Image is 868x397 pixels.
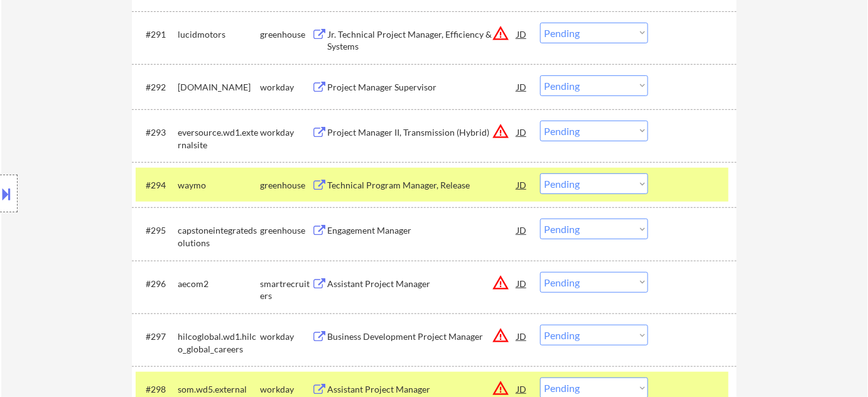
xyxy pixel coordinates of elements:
[327,126,517,139] div: Project Manager II, Transmission (Hybrid)
[327,224,517,237] div: Engagement Manager
[327,278,517,290] div: Assistant Project Manager
[260,383,312,396] div: workday
[260,179,312,192] div: greenhouse
[516,121,528,143] div: JD
[178,330,260,355] div: hilcoglobal.wd1.hilco_global_careers
[146,383,168,396] div: #298
[516,219,528,241] div: JD
[146,28,168,41] div: #291
[260,224,312,237] div: greenhouse
[178,383,260,396] div: som.wd5.external
[516,75,528,98] div: JD
[327,330,517,343] div: Business Development Project Manager
[260,126,312,139] div: workday
[516,173,528,196] div: JD
[492,122,509,140] button: warning_amber
[260,81,312,94] div: workday
[492,24,509,42] button: warning_amber
[260,330,312,343] div: workday
[327,28,517,53] div: Jr. Technical Project Manager, Efficiency & Systems
[146,330,168,343] div: #297
[178,28,260,41] div: lucidmotors
[260,278,312,302] div: smartrecruiters
[492,327,509,344] button: warning_amber
[260,28,312,41] div: greenhouse
[492,274,509,291] button: warning_amber
[327,81,517,94] div: Project Manager Supervisor
[492,379,509,397] button: warning_amber
[327,179,517,192] div: Technical Program Manager, Release
[516,23,528,45] div: JD
[327,383,517,396] div: Assistant Project Manager
[516,325,528,347] div: JD
[516,272,528,295] div: JD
